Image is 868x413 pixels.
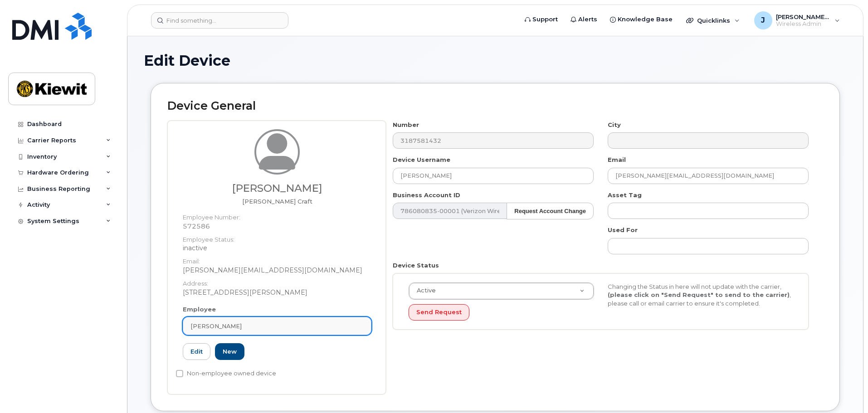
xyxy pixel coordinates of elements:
a: Edit [183,343,210,360]
a: New [215,343,244,360]
label: Employee [183,305,216,314]
label: Used For [608,226,638,234]
span: Active [411,287,436,295]
span: Job title [242,198,312,205]
label: Non-employee owned device [176,368,276,379]
label: Device Status [393,261,439,270]
dd: inactive [183,243,371,253]
label: City [608,121,621,129]
label: Device Username [393,155,450,164]
dt: Employee Status: [183,231,371,244]
label: Email [608,155,626,164]
dd: 572586 [183,222,371,231]
dt: Email: [183,253,371,266]
label: Business Account ID [393,191,460,199]
label: Asset Tag [608,191,642,199]
dd: [PERSON_NAME][EMAIL_ADDRESS][DOMAIN_NAME] [183,266,371,275]
iframe: Messenger Launcher [829,374,861,406]
a: Active [409,283,594,299]
strong: (please click on "Send Request" to send to the carrier) [608,291,790,298]
button: Request Account Change [507,203,594,219]
dt: Address: [183,275,371,288]
a: [PERSON_NAME] [183,317,371,335]
strong: Request Account Change [514,208,586,214]
h1: Edit Device [144,53,847,68]
dt: Employee Number: [183,209,371,222]
label: Number [393,121,419,129]
h2: Device General [167,100,823,112]
div: Changing the Status in here will not update with the carrier, , please call or email carrier to e... [601,282,800,308]
h3: [PERSON_NAME] [183,183,371,194]
dd: [STREET_ADDRESS][PERSON_NAME] [183,288,371,297]
input: Non-employee owned device [176,370,183,377]
span: [PERSON_NAME] [190,322,242,330]
button: Send Request [409,304,469,321]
